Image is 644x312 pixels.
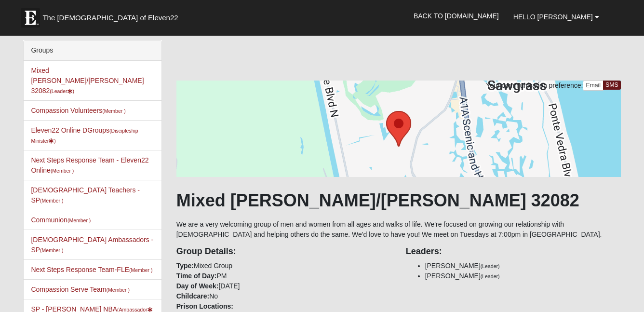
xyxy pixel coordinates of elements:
[50,88,74,94] small: (Leader )
[31,236,153,254] a: [DEMOGRAPHIC_DATA] Ambassadors - SP(Member )
[40,198,63,203] small: (Member )
[406,4,506,28] a: Back to [DOMAIN_NAME]
[31,67,144,95] a: Mixed [PERSON_NAME]/[PERSON_NAME] 32082(Leader)
[176,190,621,211] h1: Mixed [PERSON_NAME]/[PERSON_NAME] 32082
[176,246,391,257] h4: Group Details:
[406,246,621,257] h4: Leaders:
[42,13,178,23] span: The [DEMOGRAPHIC_DATA] of Eleven22
[31,126,138,144] a: Eleven22 Online DGroups(Discipleship Minister)
[425,271,621,281] li: [PERSON_NAME]
[24,41,161,61] div: Groups
[31,186,140,204] a: [DEMOGRAPHIC_DATA] Teachers - SP(Member )
[176,272,217,280] strong: Time of Day:
[583,81,604,91] a: Email
[481,273,500,279] small: (Leader)
[481,263,500,269] small: (Leader)
[31,266,152,273] a: Next Steps Response Team-FLE(Member )
[486,81,583,89] span: Your communication preference:
[31,216,91,224] a: Communion(Member )
[506,5,606,29] a: Hello [PERSON_NAME]
[129,267,152,273] small: (Member )
[176,262,194,270] strong: Type:
[40,247,63,253] small: (Member )
[31,156,148,174] a: Next Steps Response Team - Eleven22 Online(Member )
[107,287,130,293] small: (Member )
[67,217,91,223] small: (Member )
[31,107,125,114] a: Compassion Volunteers(Member )
[16,3,209,27] a: The [DEMOGRAPHIC_DATA] of Eleven22
[513,13,593,21] span: Hello [PERSON_NAME]
[603,81,621,90] a: SMS
[176,292,209,300] strong: Childcare:
[102,108,125,114] small: (Member )
[31,285,130,293] a: Compassion Serve Team(Member )
[51,168,74,174] small: (Member )
[176,282,219,290] strong: Day of Week:
[21,8,40,27] img: Eleven22 logo
[425,261,621,271] li: [PERSON_NAME]
[31,128,138,144] small: (Discipleship Minister )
